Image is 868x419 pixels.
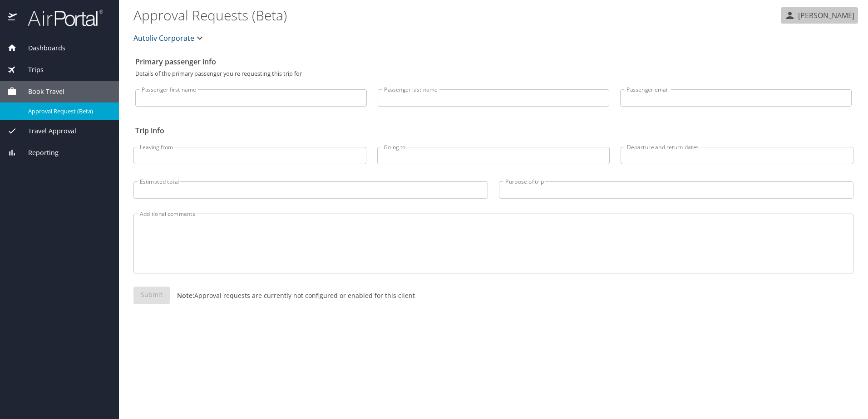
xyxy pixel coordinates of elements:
[795,10,854,21] p: [PERSON_NAME]
[8,9,18,27] img: icon-airportal.png
[170,291,415,300] p: Approval requests are currently not configured or enabled for this client
[133,1,777,29] h1: Approval Requests (Beta)
[17,65,44,75] span: Trips
[17,43,65,53] span: Dashboards
[28,107,108,116] span: Approval Request (Beta)
[135,54,852,69] h2: Primary passenger info
[130,29,209,47] button: Autoliv Corporate
[781,7,858,24] button: [PERSON_NAME]
[133,32,194,44] span: Autoliv Corporate
[17,148,59,158] span: Reporting
[17,87,64,97] span: Book Travel
[177,291,194,300] strong: Note:
[135,71,852,77] p: Details of the primary passenger you're requesting this trip for
[18,9,103,27] img: airportal-logo.png
[17,126,76,136] span: Travel Approval
[135,123,852,138] h2: Trip info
